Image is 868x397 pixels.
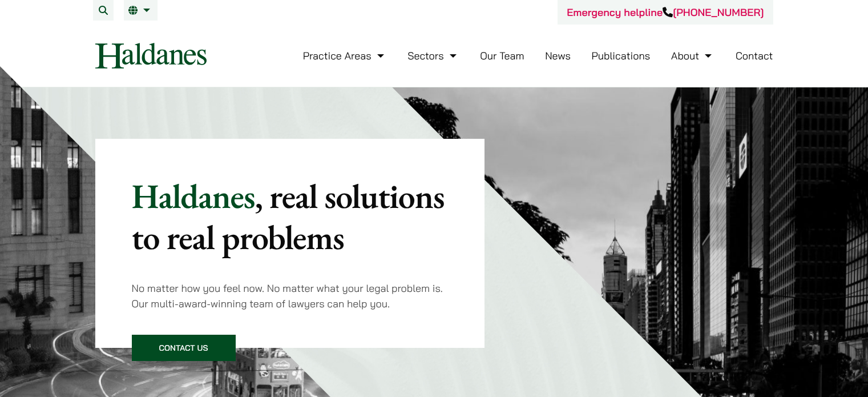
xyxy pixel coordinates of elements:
a: About [671,49,714,62]
a: Publications [592,49,651,62]
a: News [545,49,571,62]
a: Contact [736,49,773,62]
img: Logo of Haldanes [95,43,207,69]
p: Haldanes [132,175,449,258]
a: Our Team [480,49,524,62]
p: No matter how you feel now. No matter what your legal problem is. Our multi-award-winning team of... [132,280,449,311]
a: Emergency helpline[PHONE_NUMBER] [567,6,764,19]
a: EN [128,6,153,15]
a: Sectors [407,49,459,62]
a: Practice Areas [303,49,387,62]
mark: , real solutions to real problems [132,174,445,259]
a: Contact Us [132,335,236,361]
